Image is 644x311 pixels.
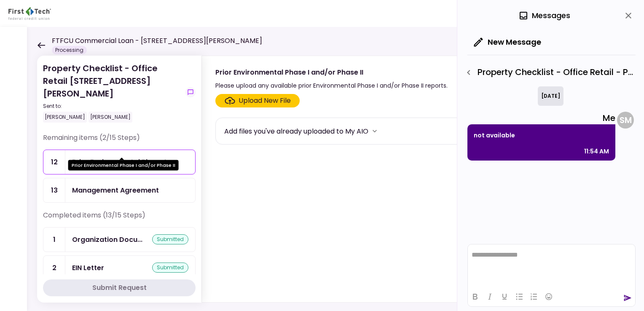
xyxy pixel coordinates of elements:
div: Completed items (13/15 Steps) [43,210,196,227]
button: Italic [483,291,497,303]
div: Prior Environmental Phase I and/or Phase II [215,67,448,78]
div: 12 [43,150,65,174]
div: Management Agreement [72,185,159,196]
div: [PERSON_NAME] [89,112,132,123]
button: Underline [497,291,512,303]
div: Submit Request [92,283,147,293]
a: 1Organization Documents for Borrowing Entitysubmitted [43,227,196,252]
div: submitted [152,263,188,273]
div: Property Checklist - Office Retail [STREET_ADDRESS][PERSON_NAME] [43,62,182,123]
button: close [621,8,636,23]
div: Organization Documents for Borrowing Entity [72,234,142,245]
div: EIN Letter [72,263,104,273]
button: show-messages [185,87,196,97]
div: Please upload any available prior Environmental Phase I and/or Phase II reports. [215,80,448,91]
div: Add files you've already uploaded to My AIO [224,126,368,137]
p: not available [474,130,609,140]
a: 13Management Agreement [43,178,196,203]
button: New Message [467,31,548,53]
div: 13 [43,178,65,202]
div: Me [467,112,615,124]
div: Processing [52,46,87,54]
button: Submit Request [43,279,196,296]
div: Upload New File [239,96,291,106]
button: Numbered list [527,291,541,303]
button: send [623,294,632,302]
div: 2 [43,256,65,280]
div: 1 [43,228,65,252]
h1: FTFCU Commercial Loan - [STREET_ADDRESS][PERSON_NAME] [52,36,262,46]
img: Partner icon [8,7,51,20]
div: S M [617,112,634,129]
button: Bullet list [512,291,526,303]
div: Prior Environmental Phase I and/or Phase II [68,160,179,171]
div: 11:54 AM [584,146,609,156]
div: [DATE] [538,86,563,106]
iframe: Rich Text Area [468,244,635,287]
button: more [368,125,381,137]
a: 12Prior Environmental Phase I and/or Phase II [43,150,196,174]
div: [PERSON_NAME] [43,112,87,123]
div: Messages [518,9,570,22]
div: Prior Environmental Phase I and/or Phase IIPlease upload any available prior Environmental Phase ... [201,56,627,303]
div: submitted [152,234,188,244]
div: Sent to: [43,102,182,110]
div: Remaining items (2/15 Steps) [43,133,196,150]
a: 2EIN Lettersubmitted [43,255,196,280]
button: Bold [468,291,482,303]
span: Click here to upload the required document [215,94,300,107]
div: Property Checklist - Office Retail - Prior Environmental Phase I and/or Phase II [462,65,636,80]
button: Emojis [542,291,556,303]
